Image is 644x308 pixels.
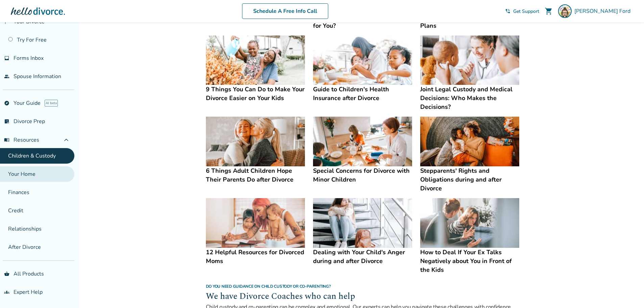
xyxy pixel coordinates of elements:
[574,7,633,15] span: [PERSON_NAME] Ford
[4,271,9,277] span: shopping_basket
[313,35,412,103] a: Guide to Children's Health Insurance after DivorceGuide to Children's Health Insurance after Divorce
[610,276,644,308] iframe: Chat Widget
[545,7,553,15] span: shopping_cart
[313,85,412,102] h4: Guide to Children's Health Insurance after Divorce
[45,100,58,106] span: AI beta
[4,55,9,61] span: inbox
[420,85,519,111] h4: Joint Legal Custody and Medical Decisions: Who Makes the Decisions?
[4,100,9,106] span: explore
[420,117,519,193] a: Stepparents' Rights and Obligations during and after DivorceStepparents' Rights and Obligations d...
[420,35,519,85] img: Joint Legal Custody and Medical Decisions: Who Makes the Decisions?
[14,54,44,62] span: Forms Inbox
[313,117,412,166] img: Special Concerns for Divorce with Minor Children
[420,248,519,274] h4: How to Deal If Your Ex Talks Negatively about You in Front of the Kids
[313,248,412,265] h4: Dealing with Your Child's Anger during and after Divorce
[513,8,539,15] span: Get Support
[206,35,305,85] img: 9 Things You Can Do to Make Your Divorce Easier on Your Kids
[206,117,305,166] img: 6 Things Adult Children Hope Their Parents Do after Divorce
[206,284,331,289] span: Do you need guidance on child custody or co-parenting?
[313,117,412,184] a: Special Concerns for Divorce with Minor ChildrenSpecial Concerns for Divorce with Minor Children
[420,198,519,274] a: How to Deal If Your Ex Talks Negatively about You in Front of the KidsHow to Deal If Your Ex Talk...
[4,74,9,79] span: people
[206,290,520,303] h2: We have Divorce Coaches who can help
[4,119,9,124] span: list_alt_check
[206,35,305,103] a: 9 Things You Can Do to Make Your Divorce Easier on Your Kids9 Things You Can Do to Make Your Divo...
[242,3,328,19] a: Schedule A Free Info Call
[206,117,305,184] a: 6 Things Adult Children Hope Their Parents Do after Divorce6 Things Adult Children Hope Their Par...
[4,137,9,143] span: menu_book
[206,85,305,102] h4: 9 Things You Can Do to Make Your Divorce Easier on Your Kids
[206,198,305,265] a: 12 Helpful Resources for Divorced Moms12 Helpful Resources for Divorced Moms
[420,117,519,166] img: Stepparents' Rights and Obligations during and after Divorce
[206,198,305,248] img: 12 Helpful Resources for Divorced Moms
[62,136,70,144] span: expand_less
[420,166,519,193] h4: Stepparents' Rights and Obligations during and after Divorce
[4,289,9,295] span: groups
[313,198,412,248] img: Dealing with Your Child's Anger during and after Divorce
[420,198,519,248] img: How to Deal If Your Ex Talks Negatively about You in Front of the Kids
[313,35,412,85] img: Guide to Children's Health Insurance after Divorce
[206,166,305,184] h4: 6 Things Adult Children Hope Their Parents Do after Divorce
[4,19,9,24] span: flag_2
[558,4,572,18] img: Sarah Ford
[313,166,412,184] h4: Special Concerns for Divorce with Minor Children
[420,35,519,112] a: Joint Legal Custody and Medical Decisions: Who Makes the Decisions?Joint Legal Custody and Medica...
[505,8,539,15] a: phone_in_talkGet Support
[505,8,510,14] span: phone_in_talk
[206,248,305,265] h4: 12 Helpful Resources for Divorced Moms
[4,136,39,144] span: Resources
[313,198,412,265] a: Dealing with Your Child's Anger during and after DivorceDealing with Your Child's Anger during an...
